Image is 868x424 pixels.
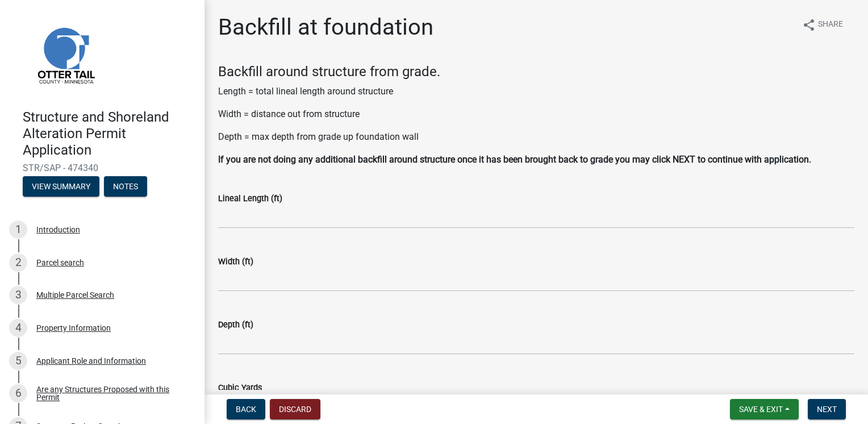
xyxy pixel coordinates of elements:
span: Save & Exit [739,405,783,414]
span: Next [817,405,837,414]
div: Introduction [36,226,80,234]
div: 2 [9,253,27,272]
button: Next [808,399,846,419]
div: 5 [9,352,27,370]
label: Depth (ft) [218,321,253,329]
span: Back [236,405,256,414]
button: Discard [270,399,320,419]
div: 3 [9,286,27,304]
wm-modal-confirm: Notes [104,183,147,192]
p: Length = total lineal length around structure [218,85,854,98]
div: Applicant Role and Information [36,357,146,365]
wm-modal-confirm: Summary [23,183,99,192]
div: Multiple Parcel Search [36,291,114,299]
button: Save & Exit [730,399,799,419]
img: Otter Tail County, Minnesota [23,12,108,97]
i: share [802,18,816,32]
label: Cubic Yards [218,384,262,392]
h4: Backfill around structure from grade. [218,64,854,80]
h1: Backfill at foundation [218,14,433,41]
span: STR/SAP - 474340 [23,163,182,173]
h4: Structure and Shoreland Alteration Permit Application [23,109,195,158]
div: 4 [9,319,27,337]
div: 6 [9,384,27,402]
div: 1 [9,221,27,239]
p: Width = distance out from structure [218,107,854,121]
label: Lineal Length (ft) [218,195,282,203]
div: Property Information [36,324,111,332]
button: Notes [104,176,147,197]
div: Are any Structures Proposed with this Permit [36,385,186,401]
label: Width (ft) [218,258,253,266]
button: Back [227,399,265,419]
span: Share [818,18,843,32]
strong: If you are not doing any additional backfill around structure once it has been brought back to gr... [218,154,811,165]
p: Depth = max depth from grade up foundation wall [218,130,854,144]
div: Parcel search [36,259,84,267]
button: View Summary [23,176,99,197]
button: shareShare [793,14,852,36]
